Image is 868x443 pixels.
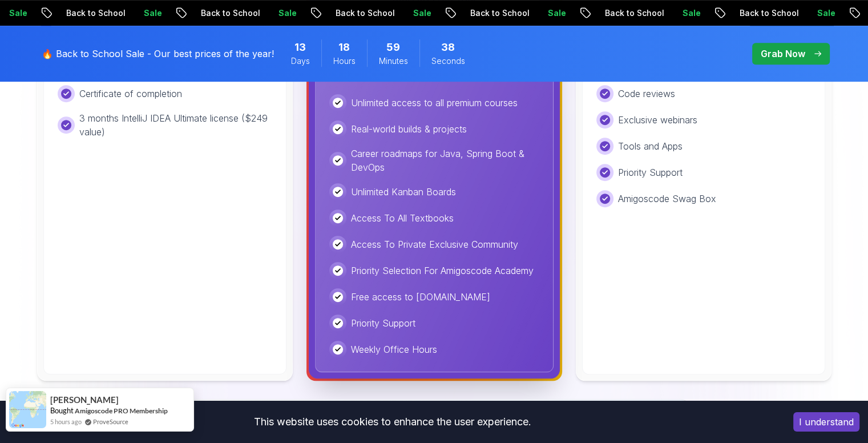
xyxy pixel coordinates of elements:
[441,39,455,55] span: 38 Seconds
[351,264,534,277] p: Priority Selection For Amigoscode Academy
[259,7,296,19] p: Sale
[47,7,124,19] p: Back to School
[93,417,128,426] a: ProveSource
[379,55,408,67] span: Minutes
[333,55,356,67] span: Hours
[431,55,465,67] span: Seconds
[586,7,663,19] p: Back to School
[618,139,683,153] p: Tools and Apps
[50,406,74,415] span: Bought
[351,211,454,225] p: Access To All Textbooks
[528,7,565,19] p: Sale
[386,39,400,55] span: 59 Minutes
[351,290,490,304] p: Free access to [DOMAIN_NAME]
[618,113,697,127] p: Exclusive webinars
[351,147,539,174] p: Career roadmaps for Java, Spring Boot & DevOps
[351,185,456,199] p: Unlimited Kanban Boards
[75,406,168,415] a: Amigoscode PRO Membership
[618,166,683,179] p: Priority Support
[79,111,272,139] p: 3 months IntelliJ IDEA Ultimate license ($249 value)
[50,417,82,426] span: 5 hours ago
[124,7,161,19] p: Sale
[761,47,805,61] p: Grab Now
[338,39,350,55] span: 18 Hours
[79,87,182,100] p: Certificate of completion
[351,316,415,330] p: Priority Support
[9,409,776,434] div: This website uses cookies to enhance the user experience.
[294,39,306,55] span: 13 Days
[351,122,467,136] p: Real-world builds & projects
[9,391,46,428] img: provesource social proof notification image
[291,55,310,67] span: Days
[351,343,437,356] p: Weekly Office Hours
[451,7,528,19] p: Back to School
[793,412,859,432] button: Accept cookies
[663,7,700,19] p: Sale
[351,237,518,251] p: Access To Private Exclusive Community
[50,395,119,405] span: [PERSON_NAME]
[618,192,716,206] p: Amigoscode Swag Box
[42,47,274,61] p: 🔥 Back to School Sale - Our best prices of the year!
[798,7,834,19] p: Sale
[618,87,675,100] p: Code reviews
[181,7,259,19] p: Back to School
[316,7,394,19] p: Back to School
[394,7,430,19] p: Sale
[351,96,518,110] p: Unlimited access to all premium courses
[720,7,798,19] p: Back to School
